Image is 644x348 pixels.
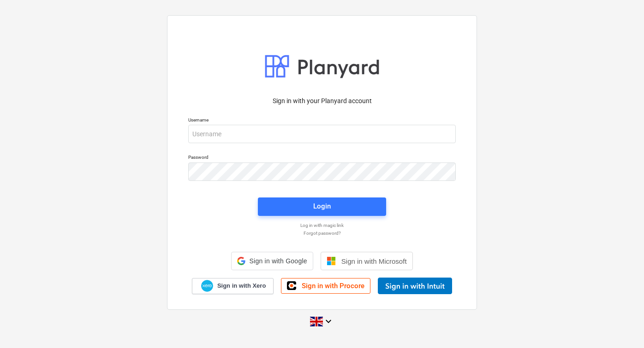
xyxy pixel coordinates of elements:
[323,316,334,327] i: keyboard_arrow_down
[302,282,364,290] span: Sign in with Procore
[231,252,313,270] div: Sign in with Google
[249,257,307,265] span: Sign in with Google
[192,278,274,294] a: Sign in with Xero
[188,96,456,106] p: Sign in with your Planyard account
[281,278,370,294] a: Sign in with Procore
[184,222,460,228] a: Log in with magic link
[341,257,407,265] span: Sign in with Microsoft
[327,256,336,266] img: Microsoft logo
[313,200,331,212] div: Login
[258,197,386,216] button: Login
[217,282,266,290] span: Sign in with Xero
[184,230,460,236] a: Forgot password?
[201,280,213,292] img: Xero logo
[188,154,456,162] p: Password
[188,125,456,143] input: Username
[188,117,456,125] p: Username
